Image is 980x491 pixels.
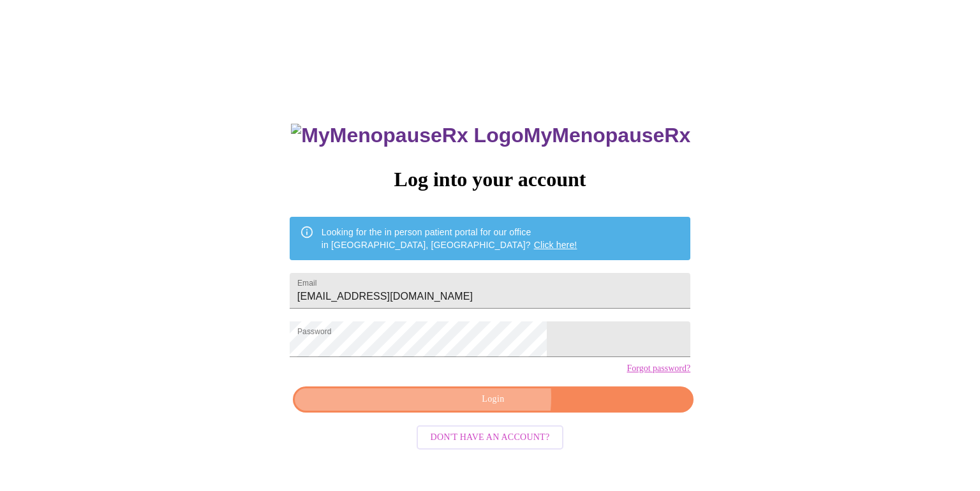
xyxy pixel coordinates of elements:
div: Looking for the in person patient portal for our office in [GEOGRAPHIC_DATA], [GEOGRAPHIC_DATA]? [322,221,577,256]
a: Don't have an account? [413,430,567,441]
h3: MyMenopauseRx [291,124,690,147]
h3: Log into your account [290,168,690,191]
button: Login [293,386,694,413]
span: Don't have an account? [431,430,550,446]
span: Login [308,392,679,407]
a: Click here! [534,240,577,250]
button: Don't have an account? [417,425,564,450]
a: Forgot password? [627,363,690,374]
img: MyMenopauseRx Logo [291,124,523,147]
